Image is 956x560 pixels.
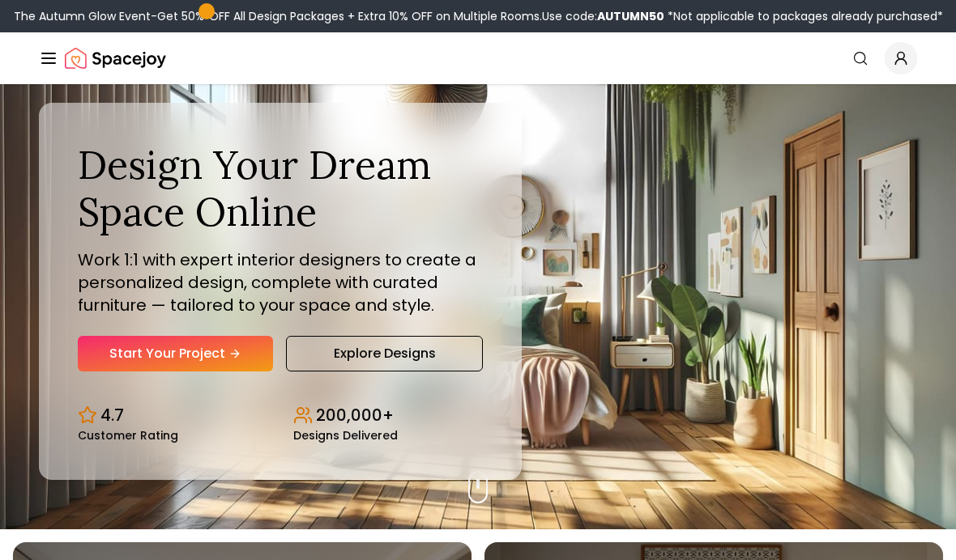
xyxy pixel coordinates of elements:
[78,142,483,235] h1: Design Your Dream Space Online
[78,336,273,371] a: Start Your Project
[597,8,664,24] b: AUTUMN50
[316,404,394,426] p: 200,000+
[65,42,166,74] img: Spacejoy Logo
[293,430,398,441] small: Designs Delivered
[286,336,483,371] a: Explore Designs
[664,8,943,24] span: *Not applicable to packages already purchased*
[78,430,178,441] small: Customer Rating
[542,8,664,24] span: Use code:
[78,391,483,441] div: Design stats
[78,248,483,316] p: Work 1:1 with expert interior designers to create a personalized design, complete with curated fu...
[65,42,166,74] a: Spacejoy
[39,32,917,84] nav: Global
[100,404,124,426] p: 4.7
[14,8,943,24] div: The Autumn Glow Event-Get 50% OFF All Design Packages + Extra 10% OFF on Multiple Rooms.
